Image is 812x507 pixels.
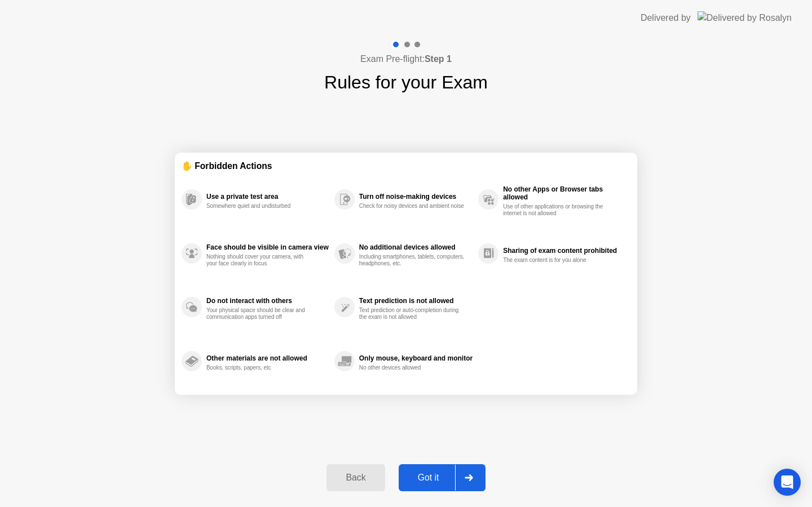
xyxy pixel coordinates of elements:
[425,54,452,64] b: Step 1
[641,11,691,25] div: Delivered by
[359,203,466,210] div: Check for noisy devices and ambient noise
[206,354,329,362] div: Other materials are not allowed
[399,464,486,491] button: Got it
[503,185,625,201] div: No other Apps or Browser tabs allowed
[206,243,329,251] div: Face should be visible in camera view
[359,243,473,251] div: No additional devices allowed
[326,464,385,491] button: Back
[360,52,452,66] h4: Exam Pre-flight:
[206,253,313,267] div: Nothing should cover your camera, with your face clearly in focus
[359,297,473,305] div: Text prediction is not allowed
[182,159,630,172] div: ✋ Forbidden Actions
[206,364,313,371] div: Books, scripts, papers, etc
[359,307,466,321] div: Text prediction or auto-completion during the exam is not allowed
[206,203,313,210] div: Somewhere quiet and undisturbed
[206,307,313,321] div: Your physical space should be clear and communication apps turned off
[206,193,329,201] div: Use a private test area
[503,247,625,255] div: Sharing of exam content prohibited
[774,469,801,496] div: Open Intercom Messenger
[503,257,610,264] div: The exam content is for you alone
[206,297,329,305] div: Do not interact with others
[402,473,455,483] div: Got it
[359,193,473,201] div: Turn off noise-making devices
[359,354,473,362] div: Only mouse, keyboard and monitor
[359,253,466,267] div: Including smartphones, tablets, computers, headphones, etc.
[359,364,466,371] div: No other devices allowed
[698,11,792,24] img: Delivered by Rosalyn
[330,473,381,483] div: Back
[324,69,488,96] h1: Rules for your Exam
[503,203,610,217] div: Use of other applications or browsing the internet is not allowed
